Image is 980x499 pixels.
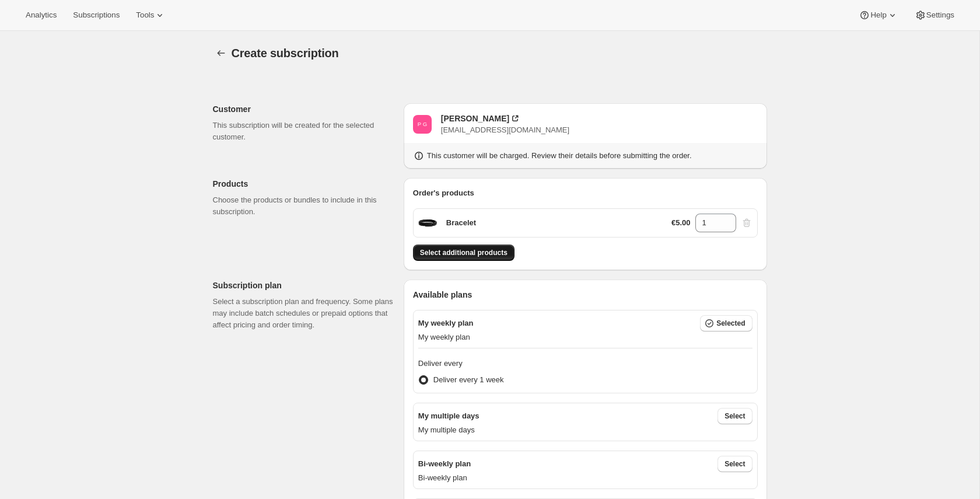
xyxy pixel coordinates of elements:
[717,456,752,472] button: Select
[908,7,961,23] button: Settings
[136,11,154,20] span: Tools
[418,472,752,484] p: Bi-weekly plan
[418,331,752,343] p: My weekly plan
[716,319,745,328] span: Selected
[413,245,514,261] button: Select additional products
[724,411,745,421] span: Select
[213,178,394,190] p: Products
[213,296,394,331] p: Select a subscription plan and frequency. Some plans may include batch schedules or prepaid optio...
[418,458,471,470] p: Bi-weekly plan
[671,217,691,229] p: €5.00
[700,315,752,331] button: Selected
[926,11,954,20] span: Settings
[870,11,886,20] span: Help
[418,424,752,436] p: My multiple days
[26,11,57,20] span: Analytics
[413,115,432,134] span: Pablo Gumilla
[232,47,339,60] span: Create subscription
[129,7,173,23] button: Tools
[717,408,752,424] button: Select
[852,7,905,23] button: Help
[418,410,480,422] p: My multiple days
[213,194,394,218] p: Choose the products or bundles to include in this subscription.
[427,150,692,162] p: This customer will be charged. Review their details before submitting the order.
[418,121,427,127] text: P G
[446,217,476,229] p: Bracelet
[724,459,745,469] span: Select
[413,189,474,197] span: Order's products
[73,11,120,20] span: Subscriptions
[19,7,64,23] button: Analytics
[418,214,437,232] span: Default Title
[420,248,508,257] span: Select additional products
[418,317,474,329] p: My weekly plan
[441,113,509,124] div: [PERSON_NAME]
[66,7,127,23] button: Subscriptions
[213,280,394,291] p: Subscription plan
[441,125,569,134] span: [EMAIL_ADDRESS][DOMAIN_NAME]
[413,289,472,301] span: Available plans
[213,103,394,115] p: Customer
[433,375,504,384] span: Deliver every 1 week
[213,120,394,143] p: This subscription will be created for the selected customer.
[418,359,463,368] span: Deliver every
